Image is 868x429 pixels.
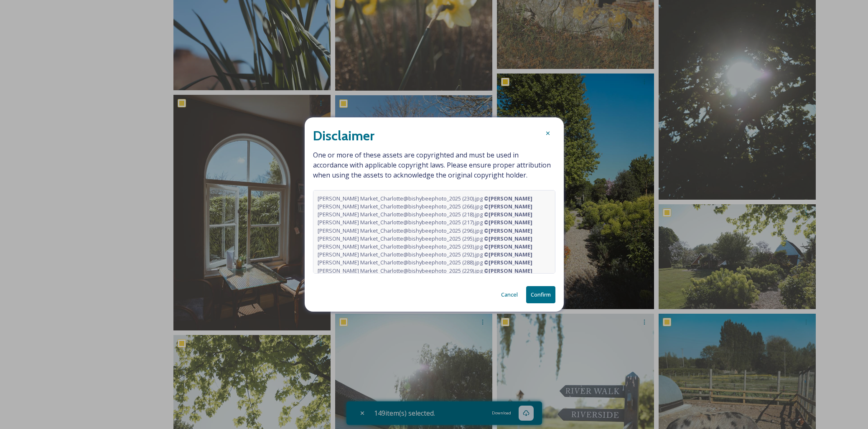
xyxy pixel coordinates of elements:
strong: © [PERSON_NAME] [484,259,532,266]
strong: © [PERSON_NAME] [484,235,532,242]
strong: © [PERSON_NAME] [484,218,532,226]
span: [PERSON_NAME] Market_Charlotte@bishybeephoto_2025 (288).jpg [318,259,532,267]
span: [PERSON_NAME] Market_Charlotte@bishybeephoto_2025 (292).jpg [318,251,532,259]
strong: © [PERSON_NAME] [484,251,532,258]
strong: © [PERSON_NAME] [484,227,532,234]
h2: Disclaimer [313,126,374,146]
span: [PERSON_NAME] Market_Charlotte@bishybeephoto_2025 (217).jpg [318,218,532,226]
span: One or more of these assets are copyrighted and must be used in accordance with applicable copyri... [313,150,555,274]
span: [PERSON_NAME] Market_Charlotte@bishybeephoto_2025 (230).jpg [318,195,532,203]
button: Confirm [526,286,555,303]
button: Cancel [497,287,522,303]
strong: © [PERSON_NAME] [484,243,532,250]
strong: © [PERSON_NAME] [484,203,532,210]
span: [PERSON_NAME] Market_Charlotte@bishybeephoto_2025 (229).jpg [318,267,532,275]
span: [PERSON_NAME] Market_Charlotte@bishybeephoto_2025 (296).jpg [318,227,532,235]
strong: © [PERSON_NAME] [484,211,532,218]
span: [PERSON_NAME] Market_Charlotte@bishybeephoto_2025 (293).jpg [318,243,532,251]
span: [PERSON_NAME] Market_Charlotte@bishybeephoto_2025 (295).jpg [318,235,532,243]
span: [PERSON_NAME] Market_Charlotte@bishybeephoto_2025 (218).jpg [318,211,532,218]
span: [PERSON_NAME] Market_Charlotte@bishybeephoto_2025 (266).jpg [318,203,532,211]
strong: © [PERSON_NAME] [484,267,532,274]
strong: © [PERSON_NAME] [484,195,532,202]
